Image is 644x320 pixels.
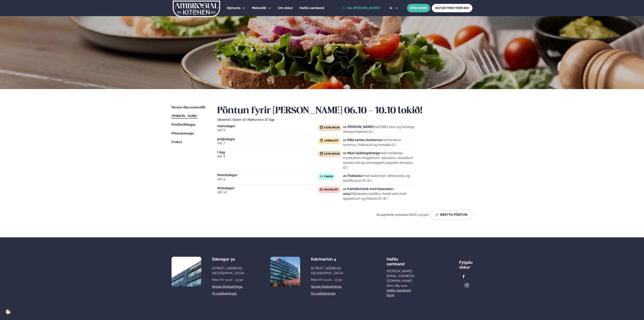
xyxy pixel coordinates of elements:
[278,6,293,10] span: Um okkur
[217,125,318,128] span: mánudagur
[212,257,244,262] div: Dalvegur 30
[343,138,415,147] p: með ferskum hummus, flatbrauði og hrásalati (G )
[343,125,373,129] strong: 1x [PERSON_NAME]
[459,272,468,281] a: image alt
[324,188,338,191] span: Nautakjöt
[212,284,243,289] a: Skoða staðsetningu
[320,175,323,178] img: fish.svg
[320,126,323,129] img: chicken.svg
[465,283,469,288] img: image alt
[311,291,336,296] a: Fá leiðbeiningar
[217,118,472,121] div: Ofnæmi:
[217,151,318,154] span: Í dag
[172,114,197,118] span: [PERSON_NAME]
[228,118,243,121] span: (G ) Glúten ,
[172,123,196,127] span: Prófílstillingar
[461,274,466,279] img: image alt
[430,210,472,220] button: Breyta Pöntun
[172,140,182,145] a: Útskrá
[252,6,266,10] a: Matseðill
[172,105,206,110] a: Næstu viku matseðill
[217,141,318,146] span: okt. 7
[172,114,197,119] a: [PERSON_NAME]
[212,266,244,276] div: [STREET_ADDRESS], [GEOGRAPHIC_DATA]
[172,106,206,109] span: Næstu viku matseðill
[217,128,318,133] span: okt. 6
[311,257,343,262] div: Katrínartún 4
[343,138,381,142] strong: 1x Rifið lamba shawarma
[217,187,318,190] span: föstudagur
[172,140,182,144] span: Útskrá
[343,125,415,134] p: með BBQ sósu og hunangs sinnepsmajónesi (G )
[390,6,393,10] span: is
[459,257,472,270] div: Fylgdu okkur
[278,6,293,10] a: Um okkur
[343,187,394,196] strong: 1x Kalfafiletsteik með béarnaise-sósu
[311,266,343,276] div: [STREET_ADDRESS], [GEOGRAPHIC_DATA]
[172,1,221,17] img: logo
[217,138,318,141] span: þriðjudagur
[387,283,415,288] p: Sími: 784 1010
[227,6,240,10] span: Þjónusta
[343,151,415,170] p: með mexíkósku krydduðum hrísgrjónum, salsasósu, bræddum mexíkó osti og rjómalagaðri jalapeño-lime...
[300,6,324,10] a: Hafðu samband
[343,174,415,183] p: með lauksmjöri, sítrónusósu og kartöflumús (D ) (G )
[172,132,194,135] span: Pöntunarsaga
[320,139,323,142] img: Lamb.svg
[386,6,402,10] button: is
[324,139,338,142] span: Lambakjöt
[320,188,323,191] img: beef.svg
[172,131,194,136] a: Pöntunarsaga
[243,118,265,121] span: (D ) Mjólkurvörur ,
[343,151,380,155] strong: 1x Mjúk kjúklingabringa
[212,291,237,296] a: Fá leiðbeiningar
[432,4,472,12] a: MATUR FYRIR FYRIRTÆKI
[342,6,380,10] a: Hæ [PERSON_NAME]!
[217,105,472,116] h2: Pöntun fyrir [PERSON_NAME] 06.10 - 10.10 lokið!
[311,284,342,289] a: Skoða staðsetningu
[172,123,196,127] a: Prófílstillingar
[343,187,415,201] p: Ofnbakaðar kartöflur, ferskt salat með appelsínum og fetaosti (D ) (E )
[270,257,300,287] img: image alt
[227,6,240,10] a: Þjónusta
[463,281,471,290] a: image alt
[343,174,363,178] strong: 2x Fiskbollur
[311,277,343,282] div: Mon-Fri: 11:00 - 13:30
[217,154,318,159] span: okt. 8
[217,174,318,177] span: fimmtudagur
[252,6,266,10] span: Matseðill
[4,308,12,316] a: Cookie settings
[324,175,333,178] span: Fiskur
[387,254,405,266] span: Hafðu samband
[172,257,201,287] img: image alt
[320,152,323,155] img: chicken.svg
[265,118,274,121] span: (E ) Egg
[387,288,415,298] a: Hafðu samband form
[300,6,324,10] span: Hafðu samband
[217,177,318,182] span: okt. 9
[387,269,415,283] a: [PERSON_NAME][EMAIL_ADDRESS][DOMAIN_NAME]
[324,126,340,129] span: Kjúklingur
[407,4,430,12] button: BÓKA BORÐ
[377,213,429,216] span: Þú uppfærðir pöntunina [DATE] 2:03 pm
[324,152,340,156] span: Kjúklingur
[217,190,318,195] span: okt. 10
[212,277,244,282] div: Mon-Fri: 11:00 - 13:30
